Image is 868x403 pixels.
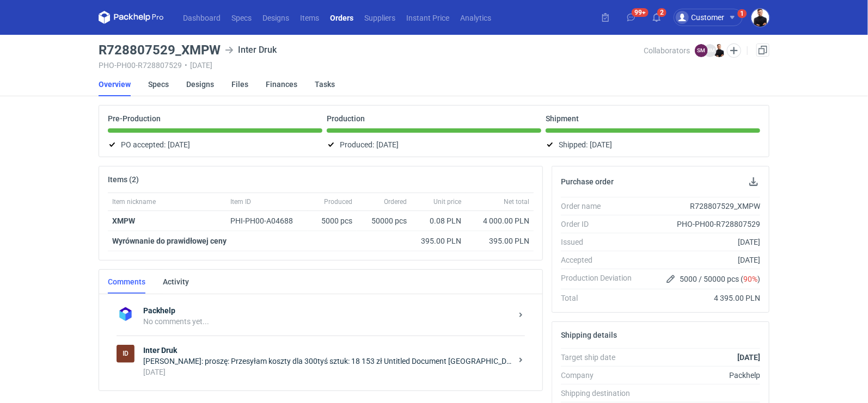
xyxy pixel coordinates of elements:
div: 50000 pcs [357,211,411,231]
div: 4 000.00 PLN [470,215,529,226]
div: Accepted [561,255,640,265]
a: Files [231,72,248,96]
figcaption: MM [704,44,717,57]
h2: Purchase order [561,177,614,186]
button: 99+ [622,9,640,26]
a: Dashboard [178,11,226,24]
button: Edit production Deviation [664,272,677,286]
a: Overview [99,72,131,96]
p: Pre-Production [108,114,161,123]
span: • [185,61,187,70]
a: Tasks [315,72,335,96]
strong: Inter Druk [143,345,512,356]
button: 2 [648,9,665,26]
span: Ordered [384,197,407,206]
span: Item nickname [112,197,156,206]
div: 5000 pcs [308,211,357,231]
a: Finances [266,72,297,96]
div: Produced: [327,138,541,151]
strong: Wyrównanie do prawidłowej ceny [112,237,227,245]
strong: Packhelp [143,305,512,316]
div: Company [561,370,640,381]
a: Activity [163,270,189,294]
div: Inter Druk [117,345,135,363]
figcaption: ID [117,345,135,363]
a: Designs [186,72,214,96]
div: Packhelp [640,370,760,381]
p: Production [327,114,365,123]
div: [PERSON_NAME]: proszę: Przesyłam koszty dla 300tyś sztuk: 18 153 zł Untitled Document [GEOGRAPHIC... [143,356,512,367]
a: Items [295,11,325,24]
div: 395.00 PLN [470,235,529,246]
a: Duplicate [756,44,769,57]
div: Target ship date [561,352,640,363]
span: 5000 / 50000 pcs ( ) [680,274,760,284]
img: Tomasz Kubiak [751,9,769,27]
a: Specs [148,72,169,96]
span: [DATE] [376,138,399,151]
div: Order name [561,201,640,212]
span: Produced [324,197,352,206]
span: Net total [504,197,529,206]
div: Issued [561,237,640,247]
h3: R728807529_XMPW [99,44,221,57]
div: 395.00 PLN [415,235,461,246]
div: 1 [741,10,744,17]
span: 90% [743,275,757,283]
button: Edit collaborators [727,44,741,58]
h2: Items (2) [108,175,139,184]
a: Specs [226,11,257,24]
div: Total [561,293,640,303]
a: Suppliers [359,11,401,24]
span: Item ID [230,197,251,206]
div: PHI-PH00-A04688 [230,215,303,226]
div: R728807529_XMPW [640,201,760,212]
div: Inter Druk [225,44,277,57]
div: Production Deviation [561,272,640,286]
div: [DATE] [143,367,512,377]
span: Unit price [433,197,461,206]
div: 0.08 PLN [415,215,461,226]
div: Order ID [561,219,640,230]
button: Download PO [747,175,760,188]
figcaption: SM [695,44,708,57]
div: Shipped: [546,138,760,151]
div: 4 395.00 PLN [640,293,760,303]
h2: Shipping details [561,331,617,339]
button: Customer1 [674,9,751,26]
div: [DATE] [640,255,760,265]
div: [DATE] [640,237,760,247]
a: Orders [325,11,359,24]
div: Customer [676,11,724,24]
a: Comments [108,270,145,294]
a: Designs [257,11,295,24]
img: Packhelp [117,305,135,323]
span: Collaborators [644,46,690,55]
p: Shipment [546,114,579,123]
div: No comments yet... [143,316,512,327]
a: Instant Price [401,11,455,24]
strong: [DATE] [737,353,760,362]
div: Shipping destination [561,388,640,399]
span: [DATE] [590,138,612,151]
div: PHO-PH00-R728807529 [640,219,760,230]
svg: Packhelp Pro [99,11,164,24]
div: PO accepted: [108,138,322,151]
a: Analytics [455,11,497,24]
span: [DATE] [168,138,190,151]
img: Tomasz Kubiak [713,44,726,57]
div: PHO-PH00-R728807529 [DATE] [99,61,644,70]
a: XMPW [112,216,135,225]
